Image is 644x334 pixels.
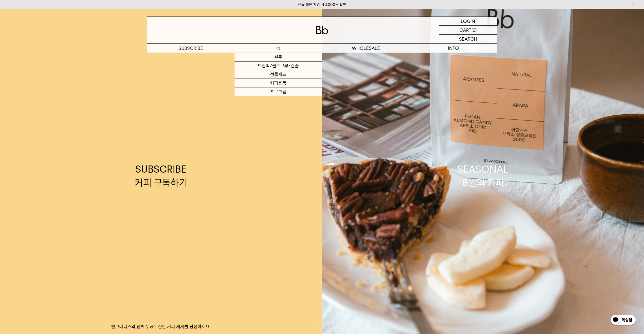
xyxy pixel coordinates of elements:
[235,70,322,79] a: 선물세트
[459,35,477,43] p: SEARCH
[235,44,322,53] a: 숍
[298,2,346,7] a: 신규 회원 가입 시 3,000원 할인
[235,53,322,62] a: 원두
[147,44,235,53] a: SUBSCRIBE
[410,44,497,53] p: INFO
[235,87,322,96] a: 프로그램
[610,314,636,326] img: 카카오톡 채널 1:1 채팅 버튼
[461,17,475,25] p: LOGIN
[439,17,497,26] a: LOGIN
[457,162,509,189] div: SEASONAL 8월의 커피
[135,162,187,189] div: SUBSCRIBE 커피 구독하기
[322,44,410,53] p: WHOLESALE
[235,62,322,70] a: 드립백/콜드브루/캡슐
[471,26,477,34] p: (0)
[235,79,322,87] a: 커피용품
[439,26,497,35] a: CART (0)
[316,26,328,34] img: 로고
[459,26,471,34] p: CART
